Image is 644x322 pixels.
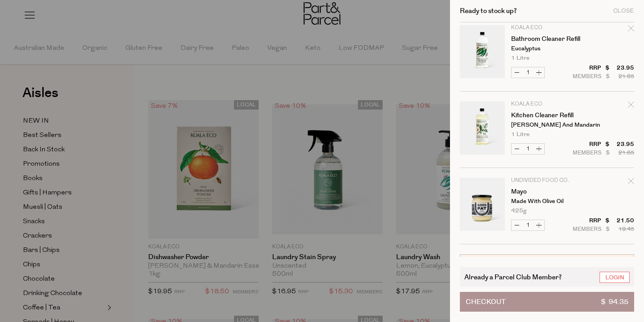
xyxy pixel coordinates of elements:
a: Kitchen Cleaner Refill [511,112,581,119]
p: Undivided Food Co. [511,178,581,183]
p: Made with Olive Oil [511,198,581,204]
div: Remove Kitchen Cleaner Refill [628,100,634,112]
div: Remove Bathroom Cleaner Refill [628,24,634,36]
div: Remove Mayo [628,176,634,189]
span: $ 94.35 [601,292,628,311]
span: 1 Litre [511,55,529,61]
span: 425g [511,208,527,214]
p: Koala Eco [511,25,581,31]
a: Login [600,272,630,283]
span: 1 Litre [511,132,529,137]
p: Eucalyptus [511,46,581,52]
p: Koala Eco [511,101,581,107]
input: QTY Mayo [522,220,534,230]
button: Checkout$ 94.35 [460,292,634,312]
span: Checkout [466,292,506,311]
div: Join to Save on this Parcel [460,254,634,273]
span: Already a Parcel Club Member? [464,272,562,282]
a: Mayo [511,189,581,195]
div: Close [613,8,634,14]
p: [PERSON_NAME] and Mandarin [511,122,581,128]
a: Bathroom Cleaner Refill [511,36,581,42]
h2: Ready to stock up? [460,8,517,14]
input: QTY Bathroom Cleaner Refill [522,67,534,78]
input: QTY Kitchen Cleaner Refill [522,144,534,154]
